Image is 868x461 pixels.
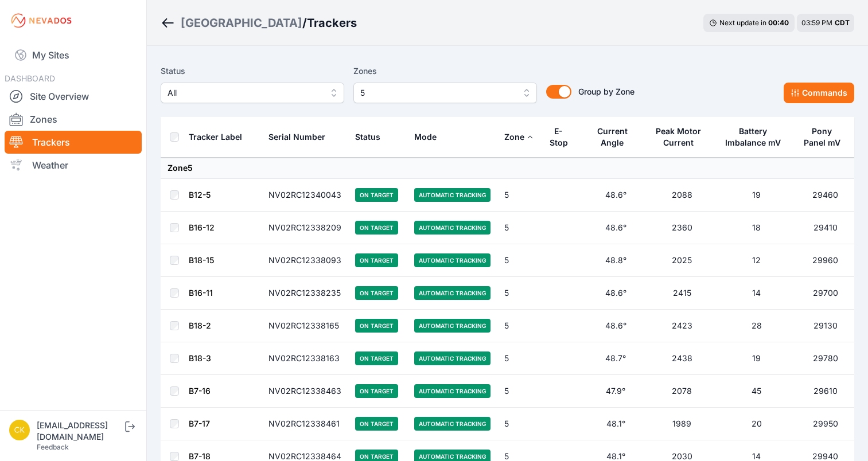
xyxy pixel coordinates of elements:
[262,277,348,310] td: NV02RC12338235
[5,154,142,177] a: Weather
[803,118,847,157] button: Pony Panel mV
[355,123,390,151] button: Status
[355,221,398,235] span: On Target
[360,86,514,100] span: 5
[585,310,647,342] td: 48.6°
[355,253,398,267] span: On Target
[37,443,69,451] a: Feedback
[724,118,790,157] button: Battery Imbalance mV
[654,118,710,157] button: Peak Motor Current
[585,375,647,408] td: 47.9°
[717,277,797,310] td: 14
[585,408,647,440] td: 48.1°
[717,408,797,440] td: 20
[414,384,491,398] span: Automatic Tracking
[717,310,797,342] td: 28
[262,310,348,342] td: NV02RC12338165
[189,288,213,298] a: B16-11
[547,126,570,149] div: E-Stop
[717,244,797,277] td: 12
[585,179,647,212] td: 48.6°
[161,83,344,103] button: All
[591,118,640,157] button: Current Angle
[414,286,491,300] span: Automatic Tracking
[497,277,540,310] td: 5
[414,351,491,365] span: Automatic Tracking
[189,321,211,330] a: B18-2
[647,342,717,375] td: 2438
[647,375,717,408] td: 2078
[796,179,854,212] td: 29460
[585,212,647,244] td: 48.6°
[414,253,491,267] span: Automatic Tracking
[717,212,797,244] td: 18
[719,18,766,27] span: Next update in
[9,420,30,440] img: ckent@prim.com
[591,126,633,149] div: Current Angle
[5,73,55,83] span: DASHBOARD
[355,417,398,431] span: On Target
[189,190,211,200] a: B12-5
[835,18,850,27] span: CDT
[547,118,578,157] button: E-Stop
[189,123,251,151] button: Tracker Label
[414,123,446,151] button: Mode
[717,179,797,212] td: 19
[5,41,142,69] a: My Sites
[796,212,854,244] td: 29410
[497,342,540,375] td: 5
[268,131,325,143] div: Serial Number
[262,342,348,375] td: NV02RC12338163
[262,212,348,244] td: NV02RC12338209
[801,18,832,27] span: 03:59 PM
[796,375,854,408] td: 29610
[803,126,840,149] div: Pony Panel mV
[262,179,348,212] td: NV02RC12340043
[497,179,540,212] td: 5
[647,244,717,277] td: 2025
[189,386,211,396] a: B7-16
[497,408,540,440] td: 5
[497,244,540,277] td: 5
[168,86,321,100] span: All
[504,131,524,143] div: Zone
[161,8,357,38] nav: Breadcrumb
[414,131,437,143] div: Mode
[647,179,717,212] td: 2088
[796,342,854,375] td: 29780
[181,15,302,31] a: [GEOGRAPHIC_DATA]
[262,375,348,408] td: NV02RC12338463
[585,277,647,310] td: 48.6°
[654,126,703,149] div: Peak Motor Current
[497,212,540,244] td: 5
[262,244,348,277] td: NV02RC12338093
[37,420,123,443] div: [EMAIL_ADDRESS][DOMAIN_NAME]
[355,319,398,333] span: On Target
[497,375,540,408] td: 5
[5,131,142,154] a: Trackers
[307,15,357,31] h3: Trackers
[189,131,242,143] div: Tracker Label
[5,85,142,108] a: Site Overview
[796,310,854,342] td: 29130
[355,286,398,300] span: On Target
[302,15,307,31] span: /
[353,64,537,78] label: Zones
[578,87,635,96] span: Group by Zone
[262,408,348,440] td: NV02RC12338461
[355,188,398,202] span: On Target
[353,83,537,103] button: 5
[355,384,398,398] span: On Target
[414,188,491,202] span: Automatic Tracking
[768,18,789,28] div: 00 : 40
[717,375,797,408] td: 45
[585,244,647,277] td: 48.8°
[585,342,647,375] td: 48.7°
[497,310,540,342] td: 5
[504,123,534,151] button: Zone
[724,126,783,149] div: Battery Imbalance mV
[647,277,717,310] td: 2415
[414,417,491,431] span: Automatic Tracking
[414,221,491,235] span: Automatic Tracking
